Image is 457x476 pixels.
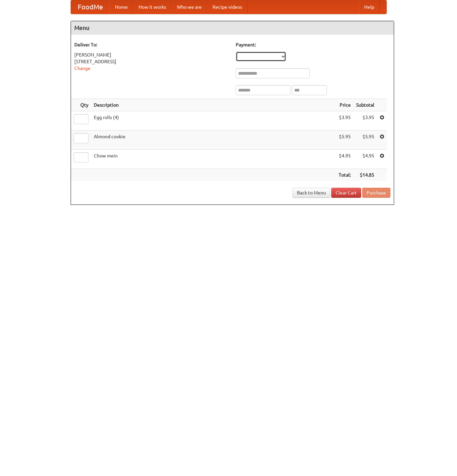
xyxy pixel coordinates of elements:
a: How it works [133,0,172,14]
a: Who we are [172,0,207,14]
h5: Payment: [236,41,390,48]
td: $3.95 [336,111,353,131]
th: Qty [71,99,91,111]
a: Change [74,66,90,71]
th: Description [91,99,336,111]
a: FoodMe [71,0,110,14]
button: Purchase [362,188,390,198]
h4: Menu [71,21,394,35]
div: [STREET_ADDRESS] [74,58,229,65]
div: [PERSON_NAME] [74,51,229,58]
td: $4.95 [336,150,353,169]
th: Price [336,99,353,111]
td: Egg rolls (4) [91,111,336,131]
td: $3.95 [353,111,377,131]
td: $5.95 [336,131,353,150]
td: $5.95 [353,131,377,150]
th: Subtotal [353,99,377,111]
a: Home [110,0,133,14]
th: Total: [336,169,353,181]
th: $14.85 [353,169,377,181]
td: Almond cookie [91,131,336,150]
a: Back to Menu [293,188,330,198]
a: Recipe videos [207,0,247,14]
td: Chow mein [91,150,336,169]
a: Clear Cart [331,188,361,198]
a: Help [359,0,380,14]
td: $4.95 [353,150,377,169]
h5: Deliver To: [74,41,229,48]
